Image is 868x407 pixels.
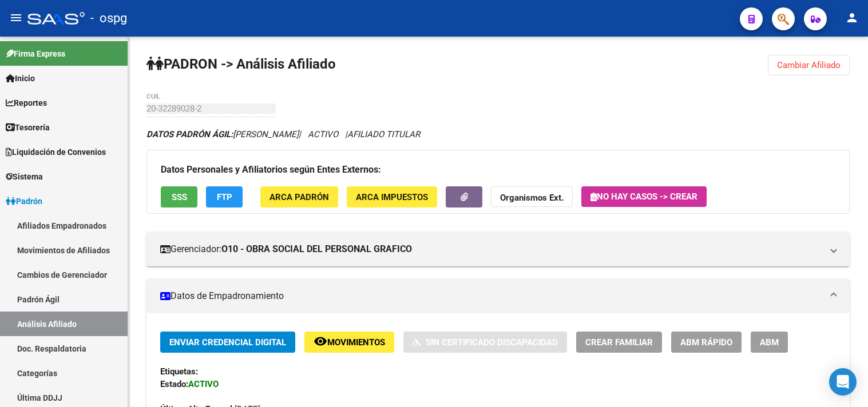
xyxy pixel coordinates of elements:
button: Crear Familiar [576,332,662,353]
span: ABM [760,337,779,348]
span: Firma Express [6,47,65,60]
button: FTP [206,186,243,208]
span: No hay casos -> Crear [590,191,697,202]
strong: DATOS PADRÓN ÁGIL: [146,129,233,139]
span: Movimientos [327,337,385,348]
strong: Organismos Ext. [500,193,564,203]
button: Sin Certificado Discapacidad [403,332,567,353]
button: No hay casos -> Crear [581,186,707,207]
h3: Datos Personales y Afiliatorios según Entes Externos: [161,162,835,178]
div: Open Intercom Messenger [829,368,857,396]
span: Inicio [6,72,35,85]
mat-icon: menu [9,11,23,25]
span: Cambiar Afiliado [777,60,841,70]
span: Sistema [6,170,43,183]
button: Enviar Credencial Digital [160,332,295,353]
mat-expansion-panel-header: Gerenciador:O10 - OBRA SOCIAL DEL PERSONAL GRAFICO [146,232,850,266]
span: - ospg [90,6,127,31]
button: ARCA Padrón [260,186,338,208]
span: Sin Certificado Discapacidad [426,337,558,348]
span: ABM Rápido [680,337,732,348]
span: [PERSON_NAME] [146,129,299,139]
span: SSS [172,192,187,202]
i: | ACTIVO | [146,129,420,139]
button: Movimientos [304,332,394,353]
strong: Etiquetas: [160,366,198,377]
span: ARCA Padrón [269,192,329,202]
span: Tesorería [6,121,50,134]
span: Liquidación de Convenios [6,146,106,158]
span: AFILIADO TITULAR [347,129,420,139]
button: ARCA Impuestos [347,186,437,208]
strong: PADRON -> Análisis Afiliado [146,56,336,72]
mat-expansion-panel-header: Datos de Empadronamiento [146,279,850,313]
strong: Estado: [160,379,188,389]
mat-icon: remove_red_eye [314,334,327,348]
span: Crear Familiar [585,337,653,348]
button: Cambiar Afiliado [768,55,850,75]
strong: O10 - OBRA SOCIAL DEL PERSONAL GRAFICO [221,243,412,256]
span: FTP [217,192,232,202]
button: ABM [751,332,788,353]
button: SSS [161,186,197,208]
span: ARCA Impuestos [356,192,428,202]
span: Padrón [6,195,42,208]
span: Reportes [6,97,47,109]
strong: ACTIVO [188,379,219,389]
button: ABM Rápido [671,332,742,353]
span: Enviar Credencial Digital [169,337,286,348]
button: Organismos Ext. [491,186,573,208]
mat-icon: person [845,11,859,25]
mat-panel-title: Datos de Empadronamiento [160,290,822,302]
mat-panel-title: Gerenciador: [160,243,822,256]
